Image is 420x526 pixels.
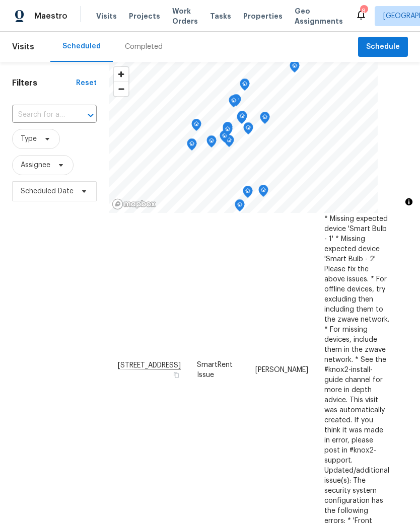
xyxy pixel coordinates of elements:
[12,36,34,58] span: Visits
[223,124,233,139] div: Map marker
[84,108,98,122] button: Open
[243,11,283,21] span: Properties
[235,199,245,215] div: Map marker
[109,62,378,213] canvas: Map
[403,196,415,208] button: Toggle attribution
[96,11,117,21] span: Visits
[62,41,101,51] div: Scheduled
[406,196,412,207] span: Toggle attribution
[243,122,253,138] div: Map marker
[129,11,160,21] span: Projects
[258,185,268,200] div: Map marker
[295,6,343,26] span: Geo Assignments
[240,79,250,94] div: Map marker
[114,67,128,82] button: Zoom in
[231,94,241,110] div: Map marker
[255,366,308,373] span: [PERSON_NAME]
[223,122,233,137] div: Map marker
[197,361,233,378] span: SmartRent Issue
[21,134,37,144] span: Type
[260,112,270,127] div: Map marker
[237,111,247,126] div: Map marker
[172,6,198,26] span: Work Orders
[21,160,50,170] span: Assignee
[220,130,230,146] div: Map marker
[125,42,163,52] div: Completed
[237,112,247,127] div: Map marker
[360,6,367,16] div: 8
[290,60,300,76] div: Map marker
[12,78,76,88] h1: Filters
[187,138,197,154] div: Map marker
[243,186,253,201] div: Map marker
[76,78,97,88] div: Reset
[206,135,217,151] div: Map marker
[114,82,128,96] span: Zoom out
[358,37,408,57] button: Schedule
[210,13,231,20] span: Tasks
[366,41,400,53] span: Schedule
[12,107,68,123] input: Search for an address...
[229,95,239,111] div: Map marker
[172,370,181,379] button: Copy Address
[34,11,67,21] span: Maestro
[21,186,74,196] span: Scheduled Date
[114,82,128,96] button: Zoom out
[112,198,156,210] a: Mapbox homepage
[191,119,201,134] div: Map marker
